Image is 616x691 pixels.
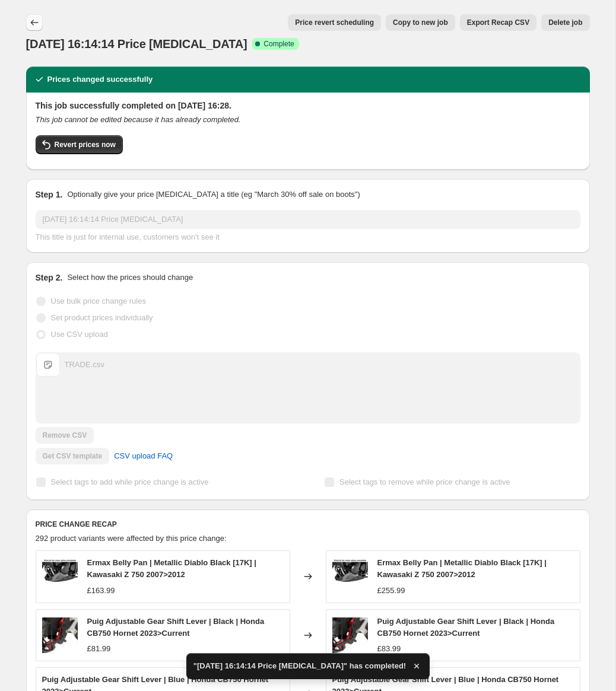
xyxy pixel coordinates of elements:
span: "[DATE] 16:14:14 Price [MEDICAL_DATA]" has completed! [193,660,406,672]
button: Price revert scheduling [288,14,381,31]
span: [DATE] 16:14:14 Price [MEDICAL_DATA] [26,37,247,50]
button: Export Recap CSV [460,14,536,31]
button: Revert prices now [36,135,123,154]
img: Puig-Adjustable-Gear-Shift-Lever-Black-Honda-CB750-Hornet-2023Current-Levers-M22123N_80x.jpg [332,617,368,653]
span: Complete [263,39,294,49]
input: 30% off holiday sale [36,210,580,229]
h2: Step 1. [36,189,63,200]
i: This job cannot be edited because it has already completed. [36,115,241,124]
h2: Step 2. [36,272,63,284]
img: Ermax-Belly-Pan-Unpainted-Kawasaki-Z-750-20072012-Belly-Pans-E890300A60_80x.jpg [42,559,78,594]
div: TRADE.csv [65,359,104,371]
span: Select tags to add while price change is active [51,477,209,486]
span: Revert prices now [55,140,116,149]
button: Copy to new job [386,14,455,31]
h2: This job successfully completed on [DATE] 16:28. [36,100,580,112]
span: Ermax Belly Pan | Metallic Diablo Black [17K] | Kawasaki Z 750 2007>2012 [87,558,256,579]
span: Puig Adjustable Gear Shift Lever | Black | Honda CB750 Hornet 2023>Current [87,617,265,638]
span: Puig Adjustable Gear Shift Lever | Black | Honda CB750 Hornet 2023>Current [377,617,555,638]
span: Ermax Belly Pan | Metallic Diablo Black [17K] | Kawasaki Z 750 2007>2012 [377,558,547,579]
span: Export Recap CSV [467,18,529,27]
span: 292 product variants were affected by this price change: [36,534,227,543]
h6: PRICE CHANGE RECAP [36,520,580,529]
span: Delete job [548,18,582,27]
span: Use bulk price change rules [51,297,146,305]
img: Ermax-Belly-Pan-Unpainted-Kawasaki-Z-750-20072012-Belly-Pans-E890300A60_80x.jpg [332,559,368,594]
span: Use CSV upload [51,330,108,339]
img: Puig-Adjustable-Gear-Shift-Lever-Black-Honda-CB750-Hornet-2023Current-Levers-M22123N_80x.jpg [42,617,78,653]
button: Delete job [541,14,589,31]
span: Price revert scheduling [295,18,374,27]
span: Select tags to remove while price change is active [339,477,510,486]
div: £163.99 [87,585,115,597]
p: Optionally give your price [MEDICAL_DATA] a title (eg "March 30% off sale on boots") [67,189,360,200]
div: £81.99 [87,643,111,655]
span: CSV upload FAQ [114,450,173,462]
button: Price change jobs [26,14,43,31]
span: This title is just for internal use, customers won't see it [36,233,220,241]
a: CSV upload FAQ [107,447,180,466]
div: £255.99 [377,585,405,597]
div: £83.99 [377,643,401,655]
h2: Prices changed successfully [47,74,153,85]
span: Copy to new job [393,18,448,27]
span: Set product prices individually [51,313,153,322]
p: Select how the prices should change [67,272,193,284]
